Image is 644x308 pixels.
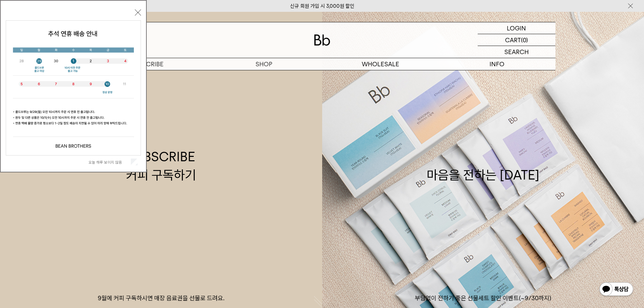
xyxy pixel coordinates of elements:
[507,22,526,34] p: LOGIN
[478,22,555,34] a: LOGIN
[206,58,322,70] a: SHOP
[126,148,196,184] div: SUBSCRIBE 커피 구독하기
[135,9,141,16] button: 닫기
[504,46,529,58] p: SEARCH
[521,34,528,46] p: (0)
[290,3,354,9] a: 신규 회원 가입 시 3,000원 할인
[439,58,555,70] p: INFO
[314,34,330,46] img: 로고
[478,34,555,46] a: CART (0)
[6,21,141,155] img: 5e4d662c6b1424087153c0055ceb1a13_140731.jpg
[427,148,540,184] div: 마음을 전하는 [DATE]
[89,160,129,165] label: 오늘 하루 보이지 않음
[322,58,439,70] p: WHOLESALE
[599,282,634,298] img: 카카오톡 채널 1:1 채팅 버튼
[505,34,521,46] p: CART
